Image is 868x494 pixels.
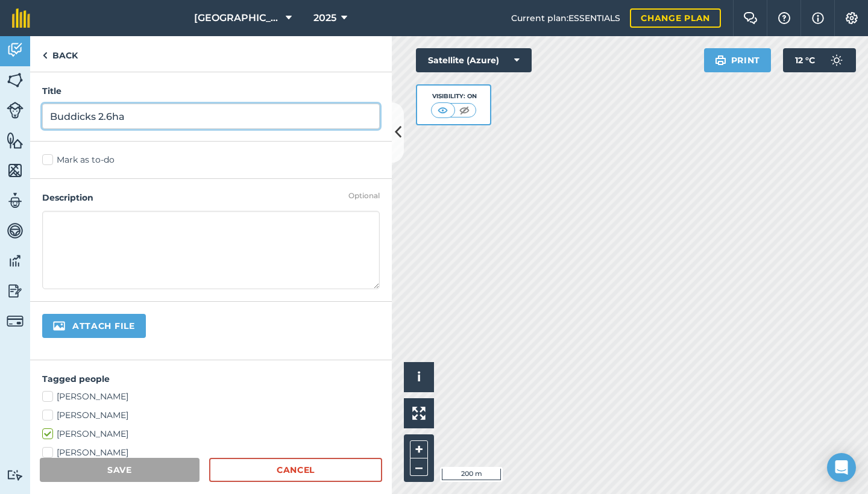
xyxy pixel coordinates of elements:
a: Change plan [630,8,721,28]
img: Four arrows, one pointing top left, one top right, one bottom right and the last bottom left [412,407,426,420]
img: svg+xml;base64,PD94bWwgdmVyc2lvbj0iMS4wIiBlbmNvZGluZz0idXRmLTgiPz4KPCEtLSBHZW5lcmF0b3I6IEFkb2JlIE... [7,469,24,481]
h4: Tagged people [42,372,380,386]
img: svg+xml;base64,PD94bWwgdmVyc2lvbj0iMS4wIiBlbmNvZGluZz0idXRmLTgiPz4KPCEtLSBHZW5lcmF0b3I6IEFkb2JlIE... [7,192,24,210]
span: 12 ° C [795,48,815,72]
label: [PERSON_NAME] [42,390,380,403]
img: svg+xml;base64,PHN2ZyB4bWxucz0iaHR0cDovL3d3dy53My5vcmcvMjAwMC9zdmciIHdpZHRoPSI1NiIgaGVpZ2h0PSI2MC... [7,71,24,89]
button: 12 °C [783,48,856,72]
a: Back [30,36,90,72]
label: Mark as to-do [42,154,380,166]
button: Satellite (Azure) [416,48,532,72]
img: svg+xml;base64,PHN2ZyB4bWxucz0iaHR0cDovL3d3dy53My5vcmcvMjAwMC9zdmciIHdpZHRoPSIxNyIgaGVpZ2h0PSIxNy... [812,11,824,25]
h4: Title [42,84,380,98]
span: Current plan : ESSENTIALS [511,11,620,25]
span: [GEOGRAPHIC_DATA] [194,11,281,25]
img: svg+xml;base64,PHN2ZyB4bWxucz0iaHR0cDovL3d3dy53My5vcmcvMjAwMC9zdmciIHdpZHRoPSI5IiBoZWlnaHQ9IjI0Ii... [42,48,48,63]
img: svg+xml;base64,PHN2ZyB4bWxucz0iaHR0cDovL3d3dy53My5vcmcvMjAwMC9zdmciIHdpZHRoPSI1NiIgaGVpZ2h0PSI2MC... [7,161,24,180]
img: svg+xml;base64,PD94bWwgdmVyc2lvbj0iMS4wIiBlbmNvZGluZz0idXRmLTgiPz4KPCEtLSBHZW5lcmF0b3I6IEFkb2JlIE... [7,102,24,119]
img: Two speech bubbles overlapping with the left bubble in the forefront [743,12,758,24]
span: 2025 [313,11,336,25]
button: – [410,458,428,476]
img: svg+xml;base64,PD94bWwgdmVyc2lvbj0iMS4wIiBlbmNvZGluZz0idXRmLTgiPz4KPCEtLSBHZW5lcmF0b3I6IEFkb2JlIE... [7,41,24,59]
label: [PERSON_NAME] [42,446,380,459]
label: [PERSON_NAME] [42,409,380,422]
div: Visibility: On [431,92,477,101]
span: i [417,369,421,384]
img: svg+xml;base64,PD94bWwgdmVyc2lvbj0iMS4wIiBlbmNvZGluZz0idXRmLTgiPz4KPCEtLSBHZW5lcmF0b3I6IEFkb2JlIE... [7,282,24,300]
img: svg+xml;base64,PHN2ZyB4bWxucz0iaHR0cDovL3d3dy53My5vcmcvMjAwMC9zdmciIHdpZHRoPSI1MCIgaGVpZ2h0PSI0MC... [435,104,450,116]
button: i [404,362,434,392]
h4: Description [42,191,380,204]
img: svg+xml;base64,PHN2ZyB4bWxucz0iaHR0cDovL3d3dy53My5vcmcvMjAwMC9zdmciIHdpZHRoPSI1MCIgaGVpZ2h0PSI0MC... [457,104,472,116]
img: svg+xml;base64,PD94bWwgdmVyc2lvbj0iMS4wIiBlbmNvZGluZz0idXRmLTgiPz4KPCEtLSBHZW5lcmF0b3I6IEFkb2JlIE... [825,48,849,72]
button: Print [704,48,772,72]
img: svg+xml;base64,PD94bWwgdmVyc2lvbj0iMS4wIiBlbmNvZGluZz0idXRmLTgiPz4KPCEtLSBHZW5lcmF0b3I6IEFkb2JlIE... [7,313,24,330]
div: Open Intercom Messenger [827,453,856,482]
img: svg+xml;base64,PHN2ZyB4bWxucz0iaHR0cDovL3d3dy53My5vcmcvMjAwMC9zdmciIHdpZHRoPSI1NiIgaGVpZ2h0PSI2MC... [7,131,24,149]
img: fieldmargin Logo [12,8,30,28]
button: Save [40,458,200,482]
img: A cog icon [844,12,859,24]
img: svg+xml;base64,PD94bWwgdmVyc2lvbj0iMS4wIiBlbmNvZGluZz0idXRmLTgiPz4KPCEtLSBHZW5lcmF0b3I6IEFkb2JlIE... [7,252,24,270]
div: Optional [348,191,380,201]
a: Cancel [209,458,382,482]
img: svg+xml;base64,PHN2ZyB4bWxucz0iaHR0cDovL3d3dy53My5vcmcvMjAwMC9zdmciIHdpZHRoPSIxOSIgaGVpZ2h0PSIyNC... [715,53,726,67]
img: svg+xml;base64,PD94bWwgdmVyc2lvbj0iMS4wIiBlbmNvZGluZz0idXRmLTgiPz4KPCEtLSBHZW5lcmF0b3I6IEFkb2JlIE... [7,222,24,240]
button: + [410,440,428,458]
img: A question mark icon [777,12,791,24]
label: [PERSON_NAME] [42,428,380,440]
